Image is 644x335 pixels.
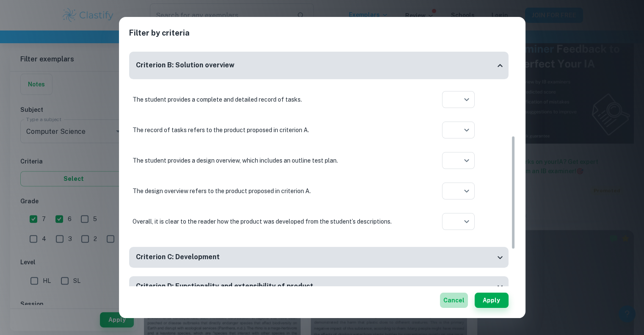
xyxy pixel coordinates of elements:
p: The student provides a complete and detailed record of tasks. [133,95,412,104]
button: Cancel [440,293,468,308]
p: The student provides a design overview, which includes an outline test plan. [133,156,412,165]
button: Apply [475,293,509,308]
div: Criterion D: Functionality and extensibility of product [129,276,509,297]
div: Criterion B: Solution overview [129,52,509,79]
h6: Criterion D: Functionality and extensibility of product [136,281,313,292]
p: Overall, it is clear to the reader how the product was developed from the student’s descriptions. [133,217,412,226]
p: The design overview refers to the product proposed in criterion A. [133,186,412,196]
h6: Criterion B: Solution overview [136,60,235,71]
p: The record of tasks refers to the product proposed in criterion A. [133,125,412,135]
h2: Filter by criteria [129,27,515,46]
h6: Criterion C: Development [136,252,220,263]
div: Criterion C: Development [129,247,509,268]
